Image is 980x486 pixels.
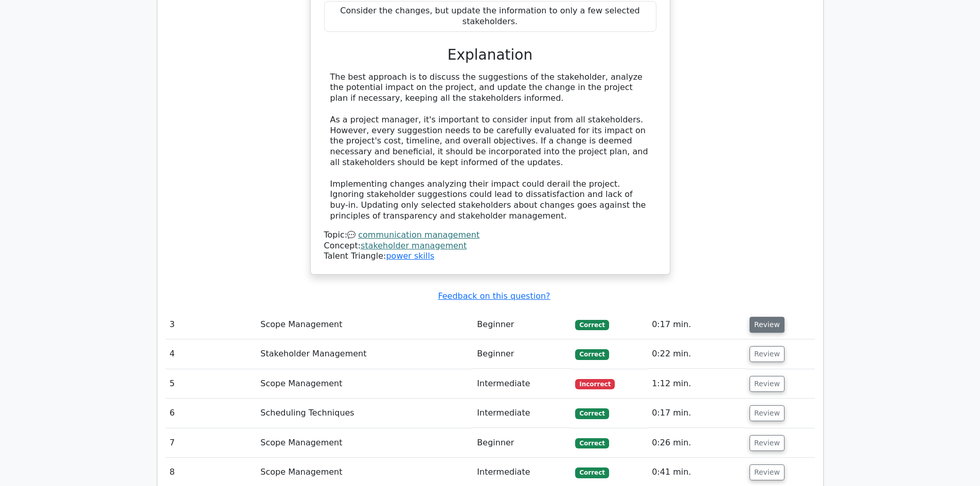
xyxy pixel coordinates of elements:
[750,405,785,421] button: Review
[324,1,656,32] div: Consider the changes, but update the information to only a few selected stakeholders.
[386,251,434,261] a: power skills
[324,230,656,262] div: Talent Triangle:
[166,339,257,369] td: 4
[473,310,571,339] td: Beginner
[438,291,550,301] a: Feedback on this question?
[750,435,785,451] button: Review
[750,317,785,333] button: Review
[166,369,257,399] td: 5
[648,399,745,428] td: 0:17 min.
[750,346,785,362] button: Review
[575,349,609,359] span: Correct
[330,46,650,64] h3: Explanation
[473,399,571,428] td: Intermediate
[648,339,745,369] td: 0:22 min.
[648,310,745,339] td: 0:17 min.
[361,241,467,250] a: stakeholder management
[358,230,479,240] a: communication management
[256,339,473,369] td: Stakeholder Management
[256,399,473,428] td: Scheduling Techniques
[256,369,473,399] td: Scope Management
[324,241,656,251] div: Concept:
[256,310,473,339] td: Scope Management
[166,399,257,428] td: 6
[166,310,257,339] td: 3
[473,339,571,369] td: Beginner
[648,428,745,458] td: 0:26 min.
[575,379,615,389] span: Incorrect
[750,464,785,480] button: Review
[575,467,609,478] span: Correct
[473,428,571,458] td: Beginner
[256,428,473,458] td: Scope Management
[750,376,785,392] button: Review
[648,369,745,399] td: 1:12 min.
[166,428,257,458] td: 7
[473,369,571,399] td: Intermediate
[575,320,609,330] span: Correct
[575,438,609,448] span: Correct
[575,408,609,419] span: Correct
[324,230,656,241] div: Topic:
[330,72,650,222] div: The best approach is to discuss the suggestions of the stakeholder, analyze the potential impact ...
